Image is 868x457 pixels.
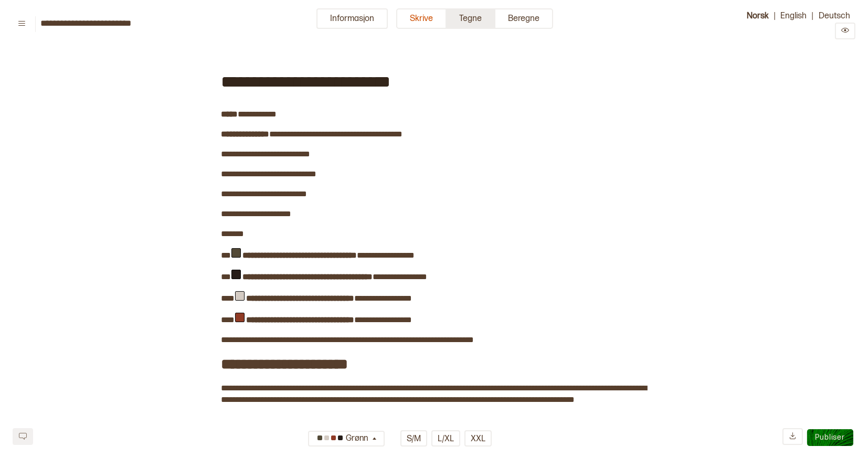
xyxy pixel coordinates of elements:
[396,8,447,29] button: Skrive
[308,431,385,447] button: Grønn
[400,430,427,447] button: S/M
[724,8,855,39] div: | |
[841,26,849,34] svg: Preview
[316,8,388,29] button: Informasjon
[807,429,853,446] button: Publiser
[495,8,553,39] a: Beregne
[447,8,495,29] button: Tegne
[431,430,460,447] button: L/XL
[314,430,371,448] div: Grønn
[742,8,774,23] button: Norsk
[464,430,492,447] button: XXL
[447,8,495,39] a: Tegne
[835,23,855,39] button: Preview
[816,433,845,442] span: Publiser
[396,8,447,39] a: Skrive
[835,27,855,37] a: Preview
[495,8,553,29] button: Beregne
[776,8,812,23] button: English
[813,8,855,23] button: Deutsch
